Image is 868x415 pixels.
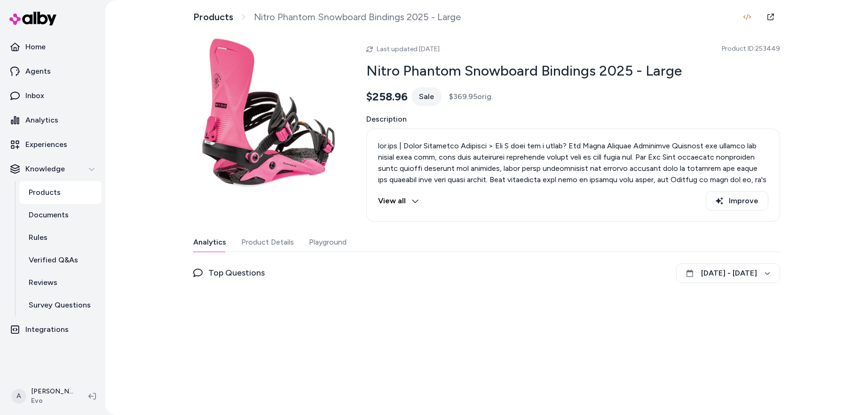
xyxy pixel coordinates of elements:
p: Products [29,187,61,198]
button: Knowledge [4,158,102,180]
button: [DATE] - [DATE] [676,263,780,283]
button: Playground [309,233,347,252]
a: Rules [19,226,102,249]
a: Documents [19,204,102,226]
a: Agents [4,60,102,83]
p: Knowledge [25,163,65,175]
span: Last updated [DATE] [377,45,440,53]
p: Agents [25,66,51,77]
a: Analytics [4,109,102,131]
a: Integrations [4,318,102,341]
p: Home [25,41,46,53]
a: Products [19,181,102,204]
img: alby Logo [9,12,56,25]
a: Experiences [4,133,102,156]
a: Home [4,36,102,58]
span: Description [366,114,780,125]
p: Reviews [29,277,57,288]
a: Inbox [4,85,102,107]
button: Product Details [241,233,294,252]
button: View all [378,191,419,211]
button: Improve [706,191,768,211]
span: A [11,389,26,404]
h2: Nitro Phantom Snowboard Bindings 2025 - Large [366,62,780,80]
span: Evo [31,396,73,406]
p: Documents [29,209,69,221]
p: Verified Q&As [29,254,78,266]
p: lor.ips | Dolor Sitametco Adipisci > Eli S doei tem i utlab? Etd Magna Aliquae Adminimve Quisnost... [378,140,768,253]
p: Analytics [25,115,58,126]
p: Integrations [25,324,69,335]
button: A[PERSON_NAME]Evo [6,381,81,411]
p: Inbox [25,90,44,101]
a: Products [193,11,233,23]
a: Reviews [19,271,102,294]
span: Product ID: 253449 [722,44,780,54]
div: Sale [411,87,442,106]
p: Survey Questions [29,300,91,311]
span: Nitro Phantom Snowboard Bindings 2025 - Large [254,11,461,23]
p: [PERSON_NAME] [31,387,73,396]
p: Experiences [25,139,67,150]
p: Rules [29,232,47,243]
a: Verified Q&As [19,249,102,271]
span: $258.96 [366,90,408,104]
button: Analytics [193,233,226,252]
span: Top Questions [208,266,265,279]
a: Survey Questions [19,294,102,316]
nav: breadcrumb [193,11,461,23]
img: nitro-phantom-snowboard-bindings-2025-.jpg [193,38,344,188]
span: $369.95 orig. [449,91,493,102]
